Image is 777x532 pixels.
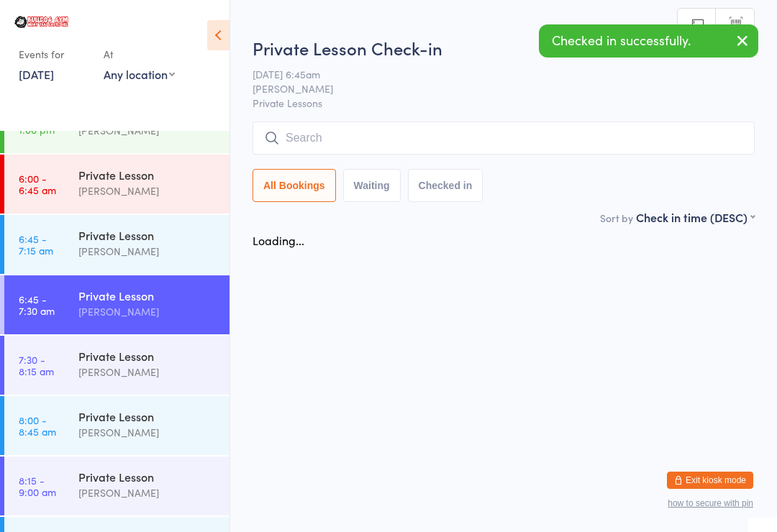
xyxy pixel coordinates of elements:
[104,66,175,82] div: Any location
[78,348,217,364] div: Private Lesson
[4,155,230,214] a: 6:00 -6:45 amPrivate Lesson[PERSON_NAME]
[253,67,732,81] span: [DATE] 6:45am
[253,96,755,110] span: Private Lessons
[253,232,304,248] div: Loading...
[253,36,755,60] h2: Private Lesson Check-in
[667,472,753,489] button: Exit kiosk mode
[78,408,217,424] div: Private Lesson
[253,121,755,155] input: Search
[78,243,217,260] div: [PERSON_NAME]
[78,122,217,139] div: [PERSON_NAME]
[636,209,755,225] div: Check in time (DESC)
[19,173,56,196] time: 6:00 - 6:45 am
[19,66,54,82] a: [DATE]
[4,336,230,395] a: 7:30 -8:15 amPrivate Lesson[PERSON_NAME]
[78,469,217,485] div: Private Lesson
[600,211,633,225] label: Sort by
[4,215,230,274] a: 6:45 -7:15 amPrivate Lesson[PERSON_NAME]
[253,169,336,202] button: All Bookings
[19,474,56,497] time: 8:15 - 9:00 am
[14,16,68,28] img: Bulldog Gym Castle Hill Pty Ltd
[78,288,217,303] div: Private Lesson
[668,498,753,508] button: how to secure with pin
[78,364,217,380] div: [PERSON_NAME]
[19,293,55,316] time: 6:45 - 7:30 am
[78,167,217,183] div: Private Lesson
[78,227,217,243] div: Private Lesson
[19,42,89,66] div: Events for
[539,24,758,58] div: Checked in successfully.
[253,81,732,96] span: [PERSON_NAME]
[4,396,230,455] a: 8:00 -8:45 amPrivate Lesson[PERSON_NAME]
[343,169,401,202] button: Waiting
[78,424,217,441] div: [PERSON_NAME]
[78,183,217,199] div: [PERSON_NAME]
[19,112,55,135] time: 6:00 - 1:00 pm
[4,457,230,515] a: 8:15 -9:00 amPrivate Lesson[PERSON_NAME]
[78,303,217,320] div: [PERSON_NAME]
[19,233,53,256] time: 6:45 - 7:15 am
[19,414,56,437] time: 8:00 - 8:45 am
[78,485,217,501] div: [PERSON_NAME]
[19,354,54,377] time: 7:30 - 8:15 am
[4,275,230,334] a: 6:45 -7:30 amPrivate Lesson[PERSON_NAME]
[408,169,483,202] button: Checked in
[104,42,175,66] div: At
